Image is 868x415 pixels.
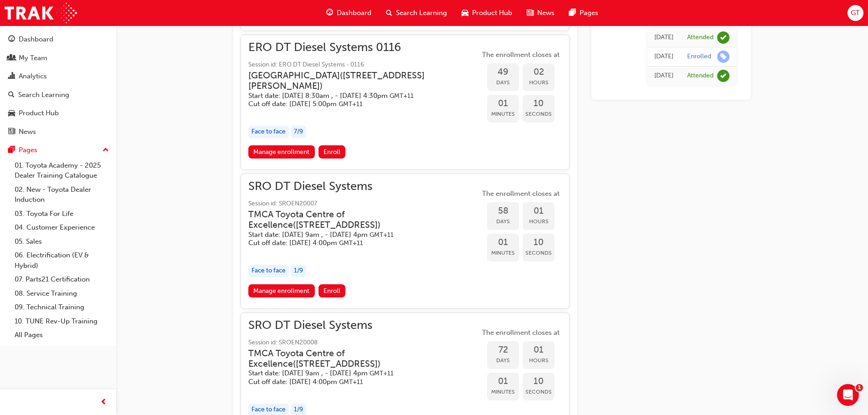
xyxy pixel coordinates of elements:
[580,8,598,18] span: Pages
[687,72,714,80] div: Attended
[562,4,606,22] a: pages-iconPages
[480,189,562,199] span: The enrollment closes at
[19,71,47,82] div: Analytics
[248,320,480,331] span: SRO DT Diesel Systems
[386,7,392,19] span: search-icon
[480,50,562,60] span: The enrollment closes at
[5,3,77,23] img: Trak
[487,237,519,248] span: 01
[687,33,714,42] div: Attended
[248,369,465,378] h5: Start date: [DATE] 9am , - [DATE] 4pm
[19,127,36,137] div: News
[248,42,480,53] span: ERO DT Diesel Systems 0116
[8,91,15,99] span: search-icon
[4,105,113,122] a: Product Hub
[487,216,519,227] span: Days
[480,328,562,338] span: The enrollment closes at
[11,300,113,314] a: 09. Technical Training
[654,71,673,81] div: Wed Oct 03 2018 00:00:00 GMT+1000 (Australian Eastern Standard Time)
[487,98,519,109] span: 01
[370,231,394,239] span: Australian Eastern Daylight Time GMT+11
[248,231,465,239] h5: Start date: [DATE] 9am , - [DATE] 4pm
[4,87,113,103] a: Search Learning
[523,248,555,258] span: Seconds
[248,338,480,348] span: Session id: SROEN20008
[390,92,414,100] span: Australian Eastern Daylight Time GMT+11
[248,348,465,369] h3: TMCA Toyota Centre of Excellence ( [STREET_ADDRESS] )
[523,67,555,77] span: 02
[19,145,37,155] div: Pages
[8,36,15,44] span: guage-icon
[339,378,363,386] span: Australian Eastern Daylight Time GMT+11
[318,284,346,297] button: Enroll
[248,239,465,247] h5: Cut off date: [DATE] 4:00pm
[11,272,113,287] a: 07. Parts21 Certification
[487,67,519,77] span: 49
[523,109,555,119] span: Seconds
[462,7,468,19] span: car-icon
[856,384,863,391] span: 1
[717,70,729,82] span: learningRecordVerb_ATTEND-icon
[487,206,519,216] span: 58
[527,7,534,19] span: news-icon
[248,181,562,301] button: SRO DT Diesel SystemsSession id: SROEN20007TMCA Toyota Centre of Excellence([STREET_ADDRESS])Star...
[324,148,340,156] span: Enroll
[248,199,480,209] span: Session id: SROEN20007
[487,109,519,119] span: Minutes
[11,248,113,272] a: 06. Electrification (EV & Hybrid)
[523,387,555,397] span: Seconds
[248,70,465,92] h3: [GEOGRAPHIC_DATA] ( [STREET_ADDRESS][PERSON_NAME] )
[569,7,576,19] span: pages-icon
[654,32,673,43] div: Tue Mar 04 2025 09:00:00 GMT+1100 (Australian Eastern Daylight Time)
[11,314,113,328] a: 10. TUNE Rev-Up Training
[8,128,15,136] span: news-icon
[717,51,729,63] span: learningRecordVerb_ENROLL-icon
[248,60,480,70] span: Session id: ERO DT Diesel Systems - 0116
[248,265,289,277] div: Face to face
[248,181,480,192] span: SRO DT Diesel Systems
[537,8,555,18] span: News
[523,77,555,88] span: Hours
[248,42,562,162] button: ERO DT Diesel Systems 0116Session id: ERO DT Diesel Systems - 0116[GEOGRAPHIC_DATA]([STREET_ADDRE...
[18,90,69,100] div: Search Learning
[523,237,555,248] span: 10
[523,376,555,387] span: 10
[248,378,465,386] h5: Cut off date: [DATE] 4:00pm
[8,146,15,154] span: pages-icon
[4,29,113,142] button: DashboardMy TeamAnalyticsSearch LearningProduct HubNews
[248,100,465,108] h5: Cut off date: [DATE] 5:00pm
[519,4,562,22] a: news-iconNews
[11,328,113,342] a: All Pages
[396,8,447,18] span: Search Learning
[4,68,113,85] a: Analytics
[326,7,333,19] span: guage-icon
[8,54,15,62] span: people-icon
[248,126,289,138] div: Face to face
[11,183,113,207] a: 02. New - Toyota Dealer Induction
[248,284,315,297] a: Manage enrollment
[11,207,113,221] a: 03. Toyota For Life
[654,51,673,62] div: Fri Nov 22 2024 12:51:29 GMT+1100 (Australian Eastern Daylight Time)
[487,387,519,397] span: Minutes
[339,239,363,247] span: Australian Eastern Daylight Time GMT+11
[8,109,15,118] span: car-icon
[100,397,107,408] span: prev-icon
[851,8,860,18] span: GT
[11,220,113,235] a: 04. Customer Experience
[248,92,465,100] h5: Start date: [DATE] 8:30am , - [DATE] 4:30pm
[487,355,519,366] span: Days
[19,53,47,63] div: My Team
[523,206,555,216] span: 01
[103,144,109,156] span: up-icon
[318,145,346,159] button: Enroll
[11,287,113,301] a: 08. Service Training
[291,265,306,277] div: 1 / 9
[4,142,113,159] button: Pages
[472,8,512,18] span: Product Hub
[487,77,519,88] span: Days
[523,355,555,366] span: Hours
[837,384,859,406] iframe: Intercom live chat
[487,376,519,387] span: 01
[337,8,371,18] span: Dashboard
[717,31,729,44] span: learningRecordVerb_ATTEND-icon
